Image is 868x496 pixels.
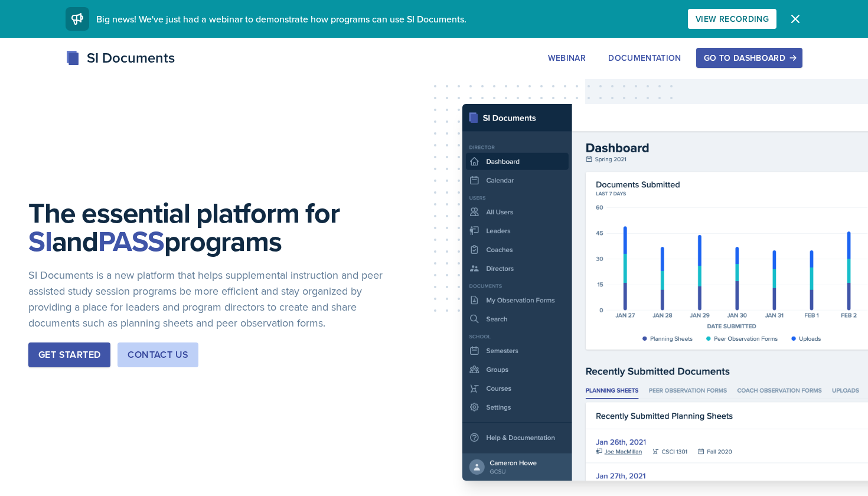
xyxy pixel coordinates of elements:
span: Big news! We've just had a webinar to demonstrate how programs can use SI Documents. [96,12,466,25]
button: Webinar [540,48,593,68]
div: Documentation [608,53,681,63]
div: Contact Us [128,348,188,362]
div: Webinar [548,53,586,63]
div: Get Started [38,348,100,362]
div: Go to Dashboard [704,53,795,63]
button: Documentation [601,48,689,68]
button: Contact Us [118,342,198,367]
button: Get Started [28,342,110,367]
button: Go to Dashboard [696,48,802,68]
button: View Recording [688,9,776,29]
div: SI Documents [66,47,175,68]
div: View Recording [696,14,769,24]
